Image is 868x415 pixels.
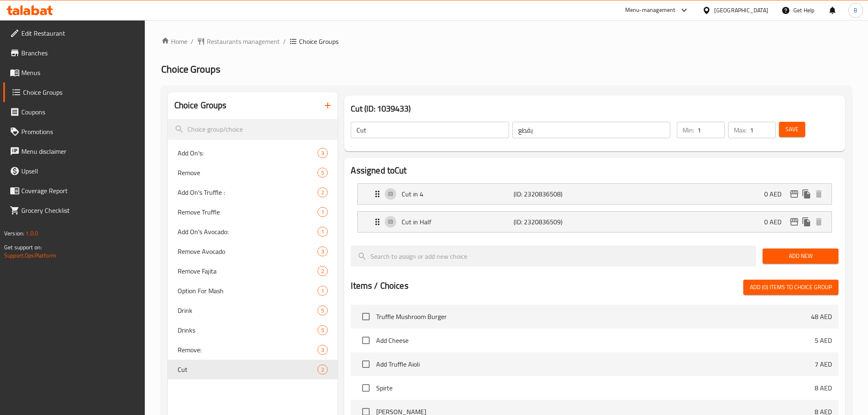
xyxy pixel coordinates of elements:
span: Option For Mash [178,286,318,296]
button: duplicate [800,188,813,200]
p: Cut in 4 [402,189,513,199]
div: Choices [318,207,328,217]
div: Choices [318,266,328,276]
p: 0 AED [764,217,788,227]
span: 2 [318,267,327,275]
button: edit [788,188,800,200]
li: / [283,36,286,46]
div: Expand [358,184,831,204]
span: 1 [318,228,327,236]
button: delete [813,216,825,228]
span: 2 [318,189,327,196]
span: Grocery Checklist [21,205,138,215]
div: Remove Fajita2 [168,261,338,281]
span: Select choice [357,332,375,349]
span: Add (0) items to choice group [750,282,832,292]
span: Choice Groups [161,60,220,78]
button: Add (0) items to choice group [743,280,838,295]
button: Add New [763,249,838,264]
span: Drink [178,306,318,315]
span: Remove Truffle [178,207,318,217]
div: Drink5 [168,301,338,320]
h2: Assigned to Cut [351,164,838,177]
a: Menu disclaimer [3,141,145,161]
li: Expand [351,208,838,236]
span: Remove Avocado [178,246,318,256]
div: Cut2 [168,360,338,379]
span: Save [786,124,799,135]
div: [GEOGRAPHIC_DATA] [714,6,768,15]
span: Truffle Mushroom Burger [376,312,811,322]
p: (ID: 2320836509) [514,217,588,227]
input: search [168,119,338,140]
span: Add New [769,251,832,261]
span: Add Cheese [376,335,814,345]
span: 3 [318,346,327,354]
li: / [191,36,194,46]
span: 3 [318,149,327,157]
div: Remove5 [168,163,338,182]
span: Add On's Truffle : [178,187,318,197]
div: Add On's Avocado:1 [168,222,338,242]
p: Max: [734,125,747,135]
a: Edit Restaurant [3,23,145,43]
span: 3 [318,248,327,255]
a: Promotions [3,122,145,141]
p: 48 AED [811,312,832,322]
p: 7 AED [815,359,832,369]
a: Branches [3,43,145,63]
span: Select choice [357,379,375,397]
span: Branches [21,48,138,58]
div: Choices [318,286,328,296]
button: Save [779,122,805,137]
a: Coupons [3,102,145,122]
h3: Cut (ID: 1039433) [351,102,838,115]
div: Add On's Truffle :2 [168,182,338,202]
a: Grocery Checklist [3,201,145,220]
span: Menus [21,68,138,78]
span: 1.0.0 [25,228,38,239]
span: Coverage Report [21,186,138,196]
p: Cut in Half [402,217,513,227]
span: 2 [318,366,327,374]
div: Remove:3 [168,340,338,360]
p: 0 AED [764,189,788,199]
span: Cut [178,365,318,374]
span: Add Truffle Aioli [376,359,814,369]
span: Promotions [21,127,138,137]
span: 5 [318,326,327,334]
div: Choices [318,148,328,158]
div: Drinks5 [168,320,338,340]
a: Home [161,36,187,46]
div: Choices [318,365,328,374]
a: Upsell [3,161,145,181]
input: search [351,246,756,267]
span: Spirte [376,383,814,393]
span: 5 [318,169,327,177]
span: Add On's: [178,148,318,158]
span: Choice Groups [23,87,138,97]
span: Version: [4,228,24,239]
div: Expand [358,212,831,232]
span: Drinks [178,325,318,335]
div: Remove Truffle1 [168,202,338,222]
span: Add On's Avocado: [178,227,318,237]
a: Choice Groups [3,82,145,102]
span: Upsell [21,166,138,176]
h2: Items / Choices [351,280,408,292]
span: Remove: [178,345,318,355]
a: Support.OpsPlatform [4,250,56,261]
div: Choices [318,306,328,315]
div: Choices [318,187,328,197]
div: Add On's:3 [168,143,338,163]
span: Get support on: [4,242,42,253]
h2: Choice Groups [174,99,227,112]
div: Remove Avocado3 [168,242,338,261]
span: Remove Fajita [178,266,318,276]
li: Expand [351,180,838,208]
span: 5 [318,307,327,315]
span: 1 [318,287,327,295]
span: 1 [318,208,327,216]
button: delete [813,188,825,200]
a: Restaurants management [197,36,280,46]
